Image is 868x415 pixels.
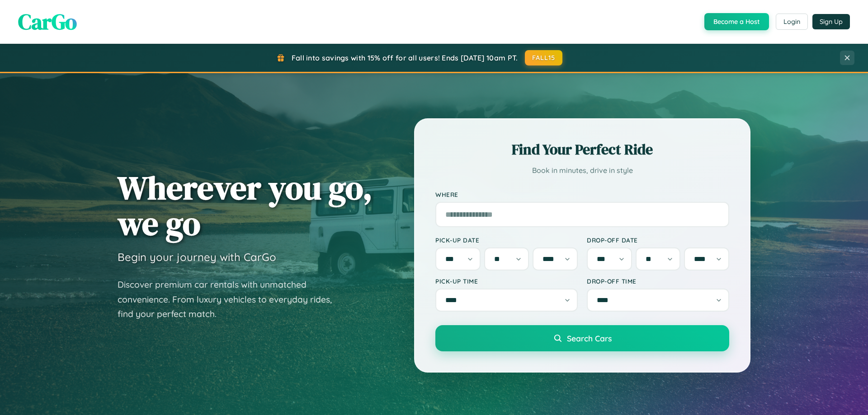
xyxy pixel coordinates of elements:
span: Search Cars [567,333,612,343]
h1: Wherever you go, we go [118,170,373,241]
button: Sign Up [812,14,850,29]
span: CarGo [18,7,77,37]
h3: Begin your journey with CarGo [118,250,276,264]
p: Discover premium car rentals with unmatched convenience. From luxury vehicles to everyday rides, ... [118,277,344,322]
h2: Find Your Perfect Ride [435,140,729,159]
button: Login [776,14,808,30]
label: Drop-off Time [587,277,729,285]
label: Pick-up Time [435,277,578,285]
button: Search Cars [435,325,729,351]
label: Pick-up Date [435,236,578,244]
button: Become a Host [704,13,769,30]
p: Book in minutes, drive in style [435,164,729,177]
span: Fall into savings with 15% off for all users! Ends [DATE] 10am PT. [292,53,518,62]
button: FALL15 [525,50,563,65]
label: Where [435,191,729,198]
label: Drop-off Date [587,236,729,244]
